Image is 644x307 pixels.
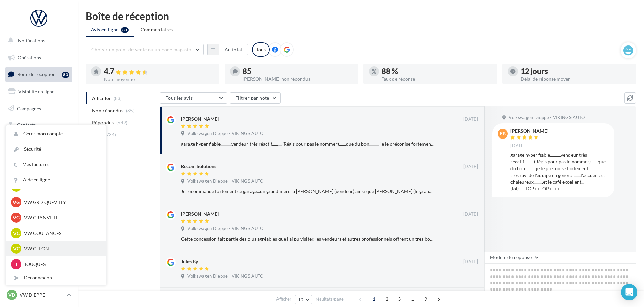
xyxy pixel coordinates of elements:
span: T [15,261,18,268]
span: Volkswagen Dieppe - VIKINGS AUTO [509,115,585,121]
button: Au total [207,44,248,55]
a: Opérations [4,51,74,65]
span: (734) [105,132,116,137]
p: VW DIEPPE [20,291,64,298]
div: 85 [243,68,353,75]
span: EB [500,130,506,137]
span: Boîte de réception [17,71,56,77]
div: 88 % [382,68,492,75]
span: Commentaires [141,26,173,33]
span: [DATE] [463,164,478,170]
span: (649) [116,120,128,125]
span: 9 [420,294,431,304]
div: Jules By [181,258,198,265]
div: Cette concession fait partie des plus agréables que j'ai pu visiter, les vendeurs et autres profe... [181,236,434,242]
button: Notifications [4,34,71,48]
button: Tous les avis [160,92,227,104]
span: Visibilité en ligne [18,89,54,94]
a: VD VW DIEPPE [5,288,72,301]
span: 2 [382,294,392,304]
a: Aide en ligne [6,172,106,187]
div: Je recommande fortement ce garage...un grand merci a [PERSON_NAME] (vendeur) ainsi que [PERSON_NA... [181,188,434,195]
span: 3 [394,294,405,304]
span: Afficher [276,296,291,302]
span: VC [13,245,20,252]
a: Mes factures [6,157,106,172]
a: Gérer mon compte [6,126,106,142]
span: VC [13,230,20,237]
span: Volkswagen Dieppe - VIKINGS AUTO [187,178,263,184]
span: Volkswagen Dieppe - VIKINGS AUTO [187,273,263,279]
span: Volkswagen Dieppe - VIKINGS AUTO [187,226,263,232]
div: 83 [62,72,69,78]
button: 10 [295,295,312,304]
p: VW GRANVILLE [24,214,98,221]
div: [PERSON_NAME] [181,211,219,217]
div: Boîte de réception [86,11,636,21]
span: Contacts [17,122,36,128]
p: VW COUTANCES [24,230,98,237]
span: VD [8,291,15,298]
p: VW GRD QUEVILLY [24,199,98,206]
div: Tous [252,42,270,57]
span: Non répondus [92,107,123,114]
span: VG [13,214,20,221]
a: Boîte de réception83 [4,67,74,82]
div: [PERSON_NAME] [510,129,548,133]
div: [PERSON_NAME] non répondus [243,76,353,81]
a: Médiathèque [4,135,74,149]
span: [DATE] [463,116,478,122]
button: Modèle de réponse [484,252,543,263]
div: 12 jours [521,68,631,75]
div: [PERSON_NAME] [181,116,219,122]
button: Choisir un point de vente ou un code magasin [86,44,204,55]
div: Note moyenne [104,77,214,82]
span: Campagnes [17,105,41,111]
div: Délai de réponse moyen [521,76,631,81]
div: Becom Solutions [181,163,216,170]
span: Choisir un point de vente ou un code magasin [91,47,191,52]
a: Sécurité [6,142,106,157]
p: VW CLEON [24,245,98,252]
a: Visibilité en ligne [4,85,74,99]
span: Répondus [92,119,114,126]
div: Open Intercom Messenger [621,284,637,300]
span: (85) [126,108,135,113]
a: Campagnes DataOnDemand [4,191,74,211]
span: [DATE] [510,143,525,149]
span: [DATE] [463,259,478,265]
span: Notifications [18,38,45,43]
span: Opérations [18,55,41,60]
a: PLV et print personnalisable [4,168,74,188]
div: garage hyper fiable...........vendeur très réactif..........(Régis pour pas le nommer).......que ... [181,141,434,147]
span: [DATE] [463,211,478,217]
span: 10 [298,297,304,302]
span: 1 [369,294,379,304]
span: ... [407,294,418,304]
div: garage hyper fiable...........vendeur très réactif..........(Régis pour pas le nommer).......que ... [510,152,609,192]
span: Tous les avis [166,95,193,101]
div: Taux de réponse [382,76,492,81]
a: Calendrier [4,152,74,166]
a: Contacts [4,118,74,132]
span: résultats/page [316,296,344,302]
button: Filtrer par note [230,92,281,104]
span: Volkswagen Dieppe - VIKINGS AUTO [187,131,263,137]
div: Déconnexion [6,270,106,285]
div: 4.7 [104,68,214,75]
span: VG [13,199,20,206]
button: Au total [219,44,248,55]
a: Campagnes [4,101,74,116]
p: TOUQUES [24,261,98,268]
